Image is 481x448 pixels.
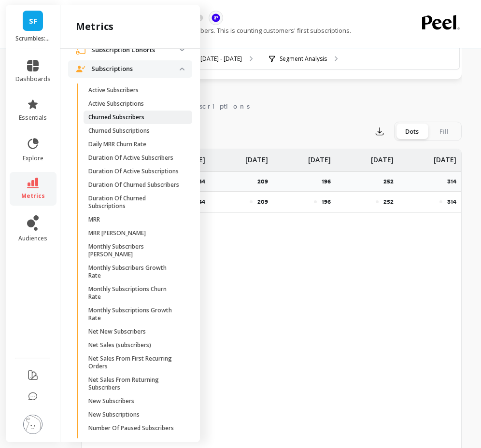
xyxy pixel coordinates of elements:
h2: metrics [76,20,113,33]
p: 344 [195,178,211,185]
div: Dots [396,124,428,139]
span: Subscriptions [174,101,250,111]
p: Active Subscriptions [88,100,144,108]
p: 196 [322,178,337,185]
p: Segment Analysis [280,55,327,63]
p: New Subscribers [88,397,134,405]
p: 209 [257,178,274,185]
img: profile picture [23,415,42,434]
p: Duration Of Churned Subscribers [88,181,179,189]
p: 252 [383,198,394,206]
img: navigation item icon [76,66,85,72]
nav: Tabs [81,94,462,116]
p: Net Sales (subscribers) [88,341,151,349]
p: 314 [447,178,462,185]
p: [DATE] [371,149,394,165]
span: essentials [19,114,47,122]
p: Monthly Subscribers [PERSON_NAME] [88,243,181,258]
img: down caret icon [180,48,184,51]
span: SF [29,15,37,27]
p: Churned Subscriptions [88,127,150,135]
p: [DATE] [434,149,456,165]
p: 344 [195,198,205,206]
p: The number of new unique subscribers. This is counting customers' first subscriptions. [81,26,351,35]
p: [DATE] [308,149,331,165]
p: Duration Of Churned Subscriptions [88,195,181,210]
p: Monthly Subscriptions Churn Rate [88,285,181,301]
div: Fill [428,124,460,139]
span: dashboards [15,75,51,83]
p: Duration Of Active Subscribers [88,154,173,162]
p: Monthly Subscribers Growth Rate [88,264,181,280]
p: 196 [322,198,331,206]
p: Scrumbles: Natural Pet Food [15,35,51,42]
p: Churned Subscribers [88,113,144,121]
p: Subscriptions [91,64,180,74]
img: navigation item icon [76,45,85,55]
p: [DATE] [245,149,268,165]
p: 209 [257,198,268,206]
img: api.recharge.svg [212,14,220,22]
p: New Subscriptions [88,411,140,419]
p: Net New Subscribers [88,328,146,336]
p: Net Sales From Returning Subscribers [88,376,181,392]
span: explore [23,154,43,162]
p: MRR [88,216,100,224]
p: Number Of Paused Subscribers [88,424,174,432]
p: Net Sales From First Recurring Orders [88,355,181,370]
span: metrics [21,192,45,200]
p: 314 [447,198,456,206]
p: Subscription Cohorts [91,45,180,55]
p: Daily MRR Churn Rate [88,140,146,148]
p: Number Of Paused Subscriptions [88,438,179,446]
p: Active Subscribers [88,86,139,94]
p: MRR [PERSON_NAME] [88,229,146,237]
span: audiences [18,235,47,242]
p: 252 [383,178,399,185]
p: Duration Of Active Subscriptions [88,168,179,175]
p: Monthly Subscriptions Growth Rate [88,307,181,322]
img: down caret icon [180,68,184,70]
